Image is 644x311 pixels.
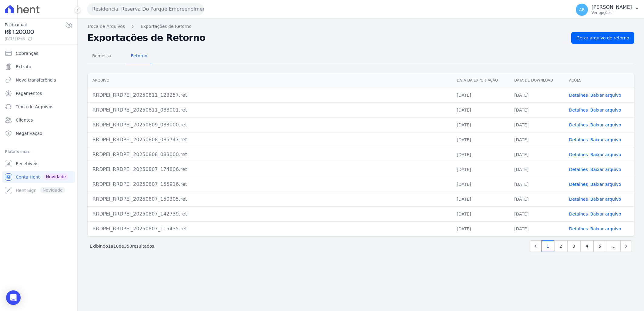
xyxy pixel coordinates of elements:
[452,221,509,236] td: [DATE]
[2,114,75,126] a: Clientes
[569,226,588,231] a: Detalhes
[509,132,564,147] td: [DATE]
[564,73,634,88] th: Ações
[5,36,65,42] span: [DATE] 12:46
[452,117,509,132] td: [DATE]
[592,4,632,10] p: [PERSON_NAME]
[569,167,588,172] a: Detalhes
[592,10,632,15] p: Ver opções
[89,50,115,62] span: Remessa
[590,108,621,112] a: Baixar arquivo
[571,32,634,44] a: Gerar arquivo de retorno
[92,121,447,129] div: RRDPEI_RRDPEI_20250809_083000.ret
[92,106,447,114] div: RRDPEI_RRDPEI_20250811_083001.ret
[108,244,111,249] span: 1
[590,226,621,231] a: Baixar arquivo
[92,136,447,143] div: RRDPEI_RRDPEI_20250808_085747.ret
[452,147,509,162] td: [DATE]
[92,210,447,218] div: RRDPEI_RRDPEI_20250807_142739.ret
[509,102,564,117] td: [DATE]
[530,240,541,252] a: Previous
[92,225,447,232] div: RRDPEI_RRDPEI_20250807_115435.ret
[5,22,65,28] span: Saldo atual
[16,174,40,180] span: Conta Hent
[87,3,204,15] button: Residencial Reserva Do Parque Empreendimento Imobiliario LTDA
[590,197,621,202] a: Baixar arquivo
[16,77,56,83] span: Nova transferência
[2,87,75,99] a: Pagamentos
[569,122,588,127] a: Detalhes
[452,206,509,221] td: [DATE]
[2,127,75,139] a: Negativação
[576,35,629,41] span: Gerar arquivo de retorno
[554,240,567,252] a: 2
[452,88,509,102] td: [DATE]
[90,243,156,249] p: Exibindo a de resultados.
[87,23,634,30] nav: Breadcrumb
[509,162,564,177] td: [DATE]
[569,212,588,216] a: Detalhes
[5,47,72,196] nav: Sidebar
[509,192,564,206] td: [DATE]
[590,152,621,157] a: Baixar arquivo
[590,212,621,216] a: Baixar arquivo
[569,93,588,98] a: Detalhes
[126,48,152,64] a: Retorno
[620,240,632,252] a: Next
[5,28,65,36] span: R$ 1.200,00
[16,117,33,123] span: Clientes
[2,61,75,73] a: Extrato
[509,147,564,162] td: [DATE]
[606,240,621,252] span: …
[2,74,75,86] a: Nova transferência
[569,197,588,202] a: Detalhes
[88,73,452,88] th: Arquivo
[567,240,580,252] a: 3
[113,244,119,249] span: 10
[16,161,39,167] span: Recebíveis
[141,23,192,30] a: Exportações de Retorno
[569,108,588,112] a: Detalhes
[590,167,621,172] a: Baixar arquivo
[509,206,564,221] td: [DATE]
[569,182,588,187] a: Detalhes
[124,244,132,249] span: 350
[580,240,593,252] a: 4
[2,171,75,183] a: Conta Hent Novidade
[452,102,509,117] td: [DATE]
[16,130,42,136] span: Negativação
[2,158,75,170] a: Recebíveis
[2,101,75,113] a: Troca de Arquivos
[87,48,116,64] a: Remessa
[590,182,621,187] a: Baixar arquivo
[593,240,606,252] a: 5
[127,50,151,62] span: Retorno
[92,181,447,188] div: RRDPEI_RRDPEI_20250807_155916.ret
[87,23,125,30] a: Troca de Arquivos
[87,34,566,42] h2: Exportações de Retorno
[2,47,75,59] a: Cobranças
[509,73,564,88] th: Data de Download
[579,8,585,12] span: AR
[569,152,588,157] a: Detalhes
[92,166,447,173] div: RRDPEI_RRDPEI_20250807_174806.ret
[571,1,644,18] button: AR [PERSON_NAME] Ver opções
[590,93,621,98] a: Baixar arquivo
[509,117,564,132] td: [DATE]
[452,192,509,206] td: [DATE]
[16,64,31,70] span: Extrato
[452,162,509,177] td: [DATE]
[92,196,447,203] div: RRDPEI_RRDPEI_20250807_150305.ret
[16,90,42,96] span: Pagamentos
[452,73,509,88] th: Data da Exportação
[92,151,447,158] div: RRDPEI_RRDPEI_20250808_083000.ret
[5,148,72,155] div: Plataformas
[92,92,447,99] div: RRDPEI_RRDPEI_20250811_123257.ret
[452,177,509,192] td: [DATE]
[509,177,564,192] td: [DATE]
[16,104,53,110] span: Troca de Arquivos
[590,122,621,127] a: Baixar arquivo
[16,50,38,56] span: Cobranças
[590,137,621,142] a: Baixar arquivo
[541,240,554,252] a: 1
